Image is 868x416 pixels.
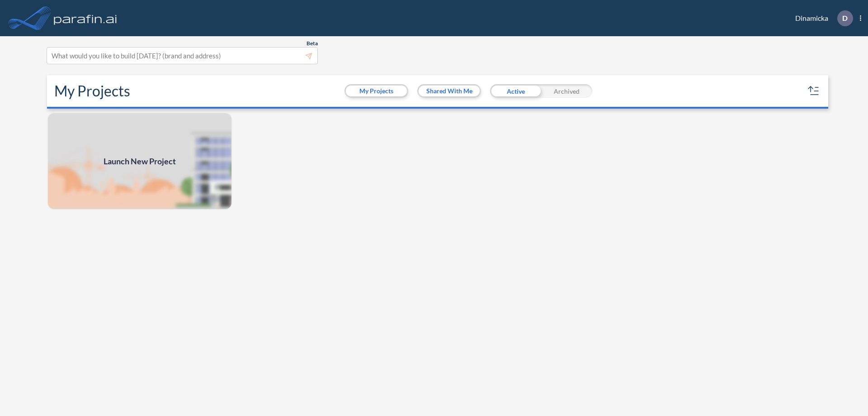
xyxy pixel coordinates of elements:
[346,86,407,96] button: My Projects
[47,112,232,210] img: add
[541,84,592,98] div: Archived
[782,10,861,26] div: Dinamicka
[842,14,848,22] p: D
[807,84,821,98] button: sort
[47,112,232,210] a: Launch New Project
[419,86,480,96] button: Shared With Me
[490,84,541,98] div: Active
[104,155,176,167] span: Launch New Project
[52,9,119,27] img: logo
[307,40,318,47] span: Beta
[54,82,130,100] h2: My Projects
